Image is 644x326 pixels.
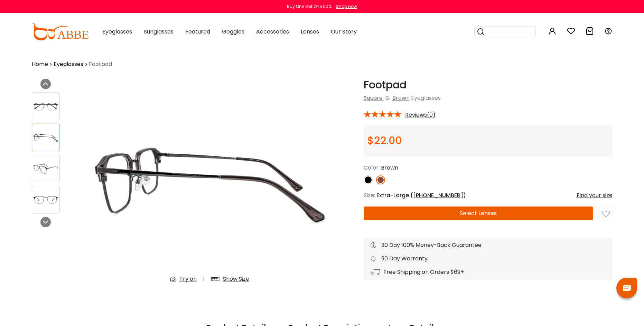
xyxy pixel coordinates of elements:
[32,60,48,68] a: Home
[376,191,466,199] span: Extra-Large ( )
[413,191,463,199] span: [PHONE_NUMBER]
[89,60,112,68] span: Footpad
[102,28,132,36] span: Eyeglasses
[301,28,319,36] span: Lenses
[331,28,357,36] span: Our Story
[364,207,593,220] button: Select Lenses
[32,131,59,144] img: Footpad Brown Acetate , Metal Eyeglasses , NosePads Frames from ABBE Glasses
[32,100,59,113] img: Footpad Brown Acetate , Metal Eyeglasses , NosePads Frames from ABBE Glasses
[32,193,59,207] img: Footpad Brown Acetate , Metal Eyeglasses , NosePads Frames from ABBE Glasses
[222,28,244,36] span: Goggles
[364,79,613,91] h1: Footpad
[384,94,391,102] span: &
[623,285,631,291] img: chat
[577,191,613,200] div: Find your size
[144,28,174,36] span: Sunglasses
[32,23,88,40] img: abbeglasses.com
[364,94,383,102] a: Square
[367,133,402,148] span: $22.00
[381,164,398,172] span: Brown
[364,164,380,172] span: Color:
[411,94,441,102] span: Eyeglasses
[364,191,375,199] span: Size:
[371,268,606,276] div: Free Shipping on Orders $69+
[179,275,197,283] div: Try on
[333,3,357,9] a: Shop now
[84,79,336,289] img: Footpad Brown Acetate , Metal Eyeglasses , NosePads Frames from ABBE Glasses
[602,210,610,218] img: like
[405,112,436,118] span: Reviews(0)
[185,28,210,36] span: Featured
[392,94,410,102] a: Brown
[223,275,249,283] div: Show Size
[371,255,606,263] div: 90 Day Warranty
[54,60,83,68] a: Eyeglasses
[32,162,59,175] img: Footpad Brown Acetate , Metal Eyeglasses , NosePads Frames from ABBE Glasses
[336,3,357,10] div: Shop now
[287,3,332,10] div: Buy One Get One 50%
[371,241,606,249] div: 30 Day 100% Money-Back Guarantee
[256,28,289,36] span: Accessories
